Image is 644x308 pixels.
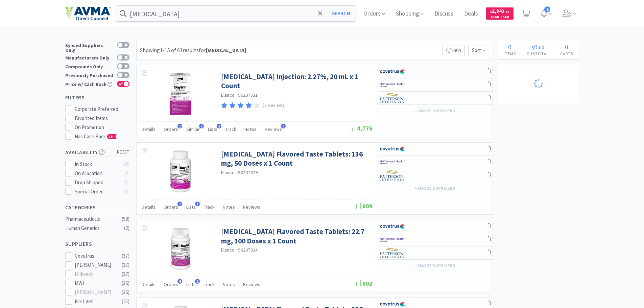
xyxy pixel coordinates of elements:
img: f5e969b455434c6296c6d81ef179fa71_3.png [380,248,405,258]
img: 77fca1acd8b6420a9015268ca798ef17_1.png [380,67,405,77]
div: Synced Suppliers Only [65,42,114,52]
div: . [522,44,555,50]
h4: Items [498,50,522,57]
div: MWI [75,279,117,287]
span: · [236,247,237,253]
div: Drop Shipped [75,179,120,187]
img: 179b8ad10cb342879e92e522e941d1e7_497249.jpg [159,149,202,193]
span: Track [204,281,215,287]
a: [MEDICAL_DATA] Injection: 2.27%, 20 mL x 1 Count [221,72,371,91]
span: 1 [195,202,200,206]
span: Orders [164,204,178,210]
span: 602 [355,280,373,287]
button: Search [327,6,355,21]
strong: [MEDICAL_DATA] [206,47,246,53]
span: 1 [217,124,221,128]
div: Pharmaceuticals [65,215,120,223]
span: 2,843 [490,8,509,14]
span: 90207831 [238,92,258,98]
div: ( 36 ) [122,288,129,297]
span: Lists [186,204,196,210]
button: +2more suppliers [411,184,458,193]
div: Manufacturers Only [65,54,114,60]
div: ( 37 ) [122,270,129,278]
div: Corporate Preferred [75,105,129,113]
img: f5e969b455434c6296c6d81ef179fa71_3.png [380,93,405,103]
img: 77fca1acd8b6420a9015268ca798ef17_1.png [380,221,405,232]
div: [PERSON_NAME] [75,288,117,297]
div: Human Generics [65,224,120,232]
span: 90207824 [238,247,258,253]
span: $ [532,44,534,51]
span: 00 [539,44,544,51]
span: · [236,169,237,175]
span: · [236,92,237,98]
span: 609 [355,202,373,210]
div: ( 36 ) [122,279,129,287]
span: 4,776 [350,124,373,132]
img: f6b2451649754179b5b4e0c70c3f7cb0_2.png [380,157,405,167]
span: reset [117,149,129,156]
img: 9999a4869e4242f38a4309d4ef771d10_416384.png [159,227,202,271]
span: Notes [223,281,235,287]
img: f6b2451649754179b5b4e0c70c3f7cb0_2.png [380,235,405,245]
div: Price w/ Cash Back [65,81,114,87]
span: 1 [177,124,182,128]
div: On Promotion [75,123,129,132]
img: e4e33dab9f054f5782a47901c742baa9_102.png [65,6,111,21]
button: +2more suppliers [411,261,458,270]
span: Orders [164,281,178,287]
a: Elanco [221,247,235,253]
span: Similar [186,126,200,132]
span: 0 [508,43,511,51]
span: Reviews [265,126,282,132]
div: ( 37 ) [122,252,129,260]
span: 1 [177,202,182,206]
div: Favorited Items [75,114,129,122]
span: $ [490,9,492,14]
div: Showing 1-15 of 61 results [140,46,246,55]
p: (3 Reviews) [263,102,286,109]
div: ( 2 ) [124,224,129,232]
span: 1 [544,6,550,13]
div: Covetrus [75,252,117,260]
div: In Stock [75,160,120,168]
span: 0 [565,43,568,51]
div: [PERSON_NAME] [75,261,117,269]
span: 1 [195,279,200,284]
span: Reviews [243,281,260,287]
span: Sort [468,45,489,56]
span: Orders [164,126,178,132]
img: f6b2451649754179b5b4e0c70c3f7cb0_2.png [380,80,405,90]
div: Special Order [75,188,120,196]
span: Notes [223,204,235,210]
span: Lists [186,281,196,287]
span: Details [142,204,156,210]
img: f5e969b455434c6296c6d81ef179fa71_3.png [380,170,405,181]
span: Track [225,126,236,132]
p: Help [443,45,465,56]
a: [MEDICAL_DATA] Flavored Taste Tablets: 22.7 mg, 100 Doses x 1 Count [221,227,371,245]
input: Search by item, sku, manufacturer, ingredient, size... [116,6,355,21]
div: ( 25 ) [122,298,129,306]
div: Midwest [75,270,117,278]
span: 90207829 [238,169,258,175]
span: 4 [177,279,182,284]
span: Has Cash Back [75,133,117,140]
div: On Allocation [75,169,120,177]
span: 0 [534,43,538,51]
img: 77fca1acd8b6420a9015268ca798ef17_1.png [380,144,405,154]
a: Deals [461,11,481,17]
div: ( 37 ) [122,261,129,269]
span: . 98 [504,9,509,14]
div: Previously Purchased [65,72,114,78]
img: 434eaf9944f2498b95c28fa91e14a934_416222.jpeg [159,72,202,116]
h4: Carts [555,50,579,57]
span: CB [108,135,114,139]
span: 2 [199,124,204,128]
h5: Filters [65,94,129,101]
a: $2,843.98Cash Back [486,4,514,23]
h4: Subtotal [522,50,555,57]
span: Details [142,126,156,132]
span: Track [204,204,215,210]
